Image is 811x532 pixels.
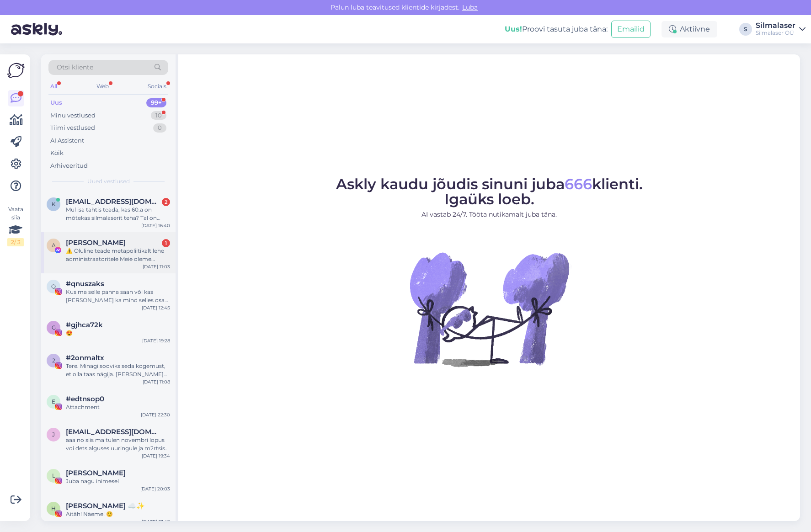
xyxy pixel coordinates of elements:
div: [DATE] 12:45 [142,304,170,311]
div: Vaata siia [7,205,24,246]
a: SilmalaserSilmalaser OÜ [756,22,806,37]
span: #2onmaltx [66,354,104,362]
div: AI Assistent [50,136,84,145]
span: j [52,431,55,438]
span: h [51,505,56,512]
span: #qnuszaks [66,280,104,288]
b: Uus! [505,25,522,33]
div: S [739,23,752,36]
div: Uus [50,98,62,107]
div: Tere. Minagi sooviks seda kogemust, et olla taas nägija. [PERSON_NAME] alates neljandast klassist... [66,362,170,378]
img: Askly Logo [7,62,25,79]
div: Aktiivne [662,21,717,37]
span: k [52,201,56,207]
div: Silmalaser [756,22,795,29]
div: 10 [151,111,166,120]
span: Askly kaudu jõudis sinuni juba klienti. Igaüks loeb. [336,175,643,208]
span: A [52,242,56,249]
button: Emailid [611,21,651,38]
div: 99+ [146,98,166,107]
span: Luba [459,3,480,11]
span: q [51,283,56,290]
div: Minu vestlused [50,111,96,120]
div: aaa no siis ma tulen novembri lopus voi dets alguses uuringule ja m2rtsis opile kui silm lubab . ... [66,436,170,452]
div: [DATE] 16:40 [141,222,170,229]
span: Otsi kliente [57,63,93,72]
span: g [52,324,56,331]
span: helen ☁️✨ [66,502,145,510]
span: Ajeh Fùñdz [66,239,126,247]
div: Proovi tasuta juba täna: [505,24,608,35]
span: karolinaarbeiter9@gmail.com [66,197,161,206]
div: Socials [146,80,168,92]
div: Silmalaser OÜ [756,29,795,37]
div: Tiimi vestlused [50,123,95,133]
div: ⚠️ Oluline teade metapoliitikalt lehe administraatoritele Meie oleme metapoliitika tugimeeskond. ... [66,247,170,263]
div: [DATE] 19:28 [142,337,170,344]
div: [DATE] 20:03 [140,485,170,492]
div: Kõik [50,149,64,158]
div: All [48,80,59,92]
div: [DATE] 22:30 [141,411,170,418]
span: e [52,398,55,405]
div: [DATE] 11:08 [143,378,170,385]
span: 666 [565,175,592,193]
div: Attachment [66,403,170,411]
span: 2 [52,357,55,364]
span: #edtnsop0 [66,395,104,403]
div: Aitäh! Näeme! ☺️ [66,510,170,518]
div: 0 [153,123,166,133]
p: AI vastab 24/7. Tööta nutikamalt juba täna. [336,210,643,219]
span: jasmine.mahov@gmail.com [66,428,161,436]
div: Mul isa tahtis teada, kas 60.a on mõtekas silmalaserit teha? Tal on pluss prillid. [66,206,170,222]
div: [DATE] 11:03 [143,263,170,270]
span: Uued vestlused [87,177,130,186]
div: [DATE] 19:34 [142,452,170,459]
span: Lisabet Loigu [66,469,126,477]
div: Juba nagu inimesel [66,477,170,485]
div: Web [95,80,111,92]
div: [DATE] 17:42 [142,518,170,525]
span: #gjhca72k [66,321,103,329]
div: 2 / 3 [7,238,24,246]
div: 😍 [66,329,170,337]
div: 2 [162,198,170,206]
div: Kus ma selle panna saan või kas [PERSON_NAME] ka mind selles osas aidata? [66,288,170,304]
div: 1 [162,239,170,247]
div: Arhiveeritud [50,161,88,170]
img: No Chat active [407,227,571,391]
span: L [52,472,55,479]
